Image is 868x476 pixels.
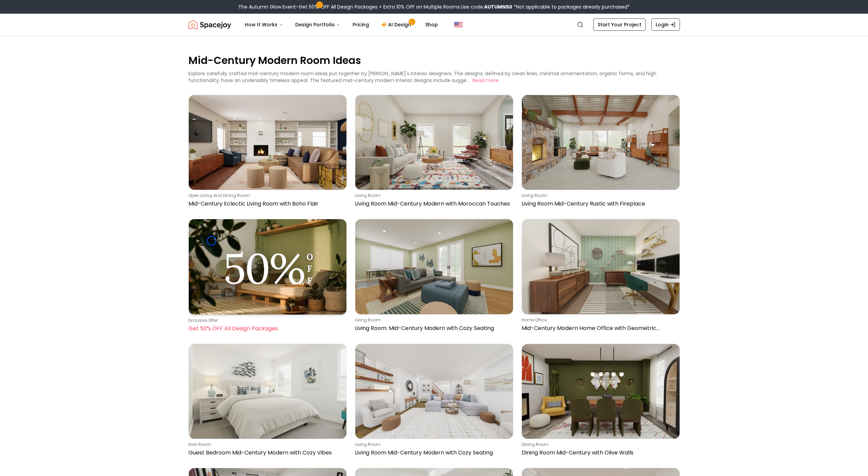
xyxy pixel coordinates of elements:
[239,18,288,31] button: How It Works
[355,344,513,460] a: Living Room Mid-Century Modern with Cozy Seatingliving roomLiving Room Mid-Century Modern with Co...
[651,18,680,31] a: Login
[522,442,677,447] p: dining room
[189,219,346,314] img: Get 50% OFF All Design Packages
[376,18,418,31] a: AI Design
[593,18,646,31] a: Start Your Project
[522,317,677,323] p: home office
[522,324,677,332] p: Mid-Century Modern Home Office with Geometric Wallpaper
[189,95,346,190] img: Mid-Century Eclectic Living Room with Boho Flair
[522,200,677,208] p: Living Room Mid-Century Rustic with Fireplace
[188,95,347,211] a: Mid-Century Eclectic Living Room with Boho Flairopen living and dining roomMid-Century Eclectic L...
[188,53,680,67] p: Mid-Century Modern Room Ideas
[522,219,680,314] img: Mid-Century Modern Home Office with Geometric Wallpaper
[522,95,680,190] img: Living Room Mid-Century Rustic with Fireplace
[484,3,512,10] b: AUTUMN50
[238,3,630,10] div: The Autumn Glow Event-Get 50% OFF All Design Packages + Extra 10% OFF on Multiple Rooms.
[290,18,346,31] button: Design Portfolio
[461,3,512,10] span: Use code:
[355,219,513,335] a: Living Room: Mid-Century Modern with Cozy Seatingliving roomLiving Room: Mid-Century Modern with ...
[188,442,344,447] p: kids room
[347,18,374,31] a: Pricing
[188,18,231,31] a: Spacejoy
[188,193,344,198] p: open living and dining room
[188,70,656,84] p: Explore carefully crafted mid-century modern room ideas put together by [PERSON_NAME]'s interior ...
[355,193,511,198] p: living room
[355,95,513,211] a: Living Room Mid-Century Modern with Moroccan Touchesliving roomLiving Room Mid-Century Modern wit...
[355,449,511,457] p: Living Room Mid-Century Modern with Cozy Seating
[472,77,499,84] button: Read more
[355,219,513,314] img: Living Room: Mid-Century Modern with Cozy Seating
[420,18,443,31] a: Shop
[189,344,346,439] img: Guest Bedroom Mid-Century Modern with Cozy Vibes
[512,3,630,10] span: *Not applicable to packages already purchased*
[239,18,443,31] nav: Main
[188,344,347,460] a: Guest Bedroom Mid-Century Modern with Cozy Vibeskids roomGuest Bedroom Mid-Century Modern with Co...
[188,18,231,31] img: Spacejoy Logo
[454,21,463,29] img: United States
[355,344,513,439] img: Living Room Mid-Century Modern with Cozy Seating
[355,200,511,208] p: Living Room Mid-Century Modern with Moroccan Touches
[188,219,347,335] a: Get 50% OFF All Design PackagesExclusive OfferGet 50% OFF All Design Packages
[355,442,511,447] p: living room
[522,193,677,198] p: living room
[188,325,344,333] p: Get 50% OFF All Design Packages
[522,95,680,211] a: Living Room Mid-Century Rustic with Fireplaceliving roomLiving Room Mid-Century Rustic with Firep...
[355,317,511,323] p: living room
[522,449,677,457] p: Dining Room Mid-Century with Olive Walls
[188,200,344,208] p: Mid-Century Eclectic Living Room with Boho Flair
[188,14,680,36] nav: Global
[522,344,680,460] a: Dining Room Mid-Century with Olive Wallsdining roomDining Room Mid-Century with Olive Walls
[522,344,680,439] img: Dining Room Mid-Century with Olive Walls
[188,449,344,457] p: Guest Bedroom Mid-Century Modern with Cozy Vibes
[188,318,344,323] p: Exclusive Offer
[355,95,513,190] img: Living Room Mid-Century Modern with Moroccan Touches
[522,219,680,335] a: Mid-Century Modern Home Office with Geometric Wallpaperhome officeMid-Century Modern Home Office ...
[355,324,511,332] p: Living Room: Mid-Century Modern with Cozy Seating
